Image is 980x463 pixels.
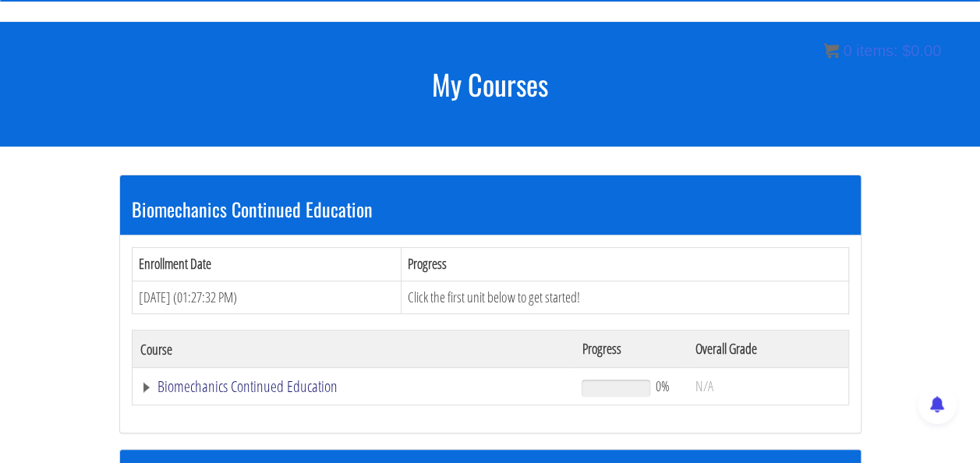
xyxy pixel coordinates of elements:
th: Enrollment Date [132,247,402,281]
a: Biomechanics Continued Education [140,379,567,394]
th: Progress [574,330,687,368]
span: $ [902,42,911,59]
span: 0% [656,377,670,394]
bdi: 0.00 [902,42,941,59]
span: 0 [843,42,851,59]
td: [DATE] (01:27:32 PM) [132,281,402,314]
h3: Biomechanics Continued Education [132,199,849,219]
td: Click the first unit below to get started! [402,281,848,314]
th: Overall Grade [688,330,848,368]
th: Progress [402,247,848,281]
th: Course [132,330,574,368]
img: icon11.png [823,43,839,58]
td: N/A [688,368,848,405]
span: items: [856,42,897,59]
a: 0 items: $0.00 [823,42,941,59]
